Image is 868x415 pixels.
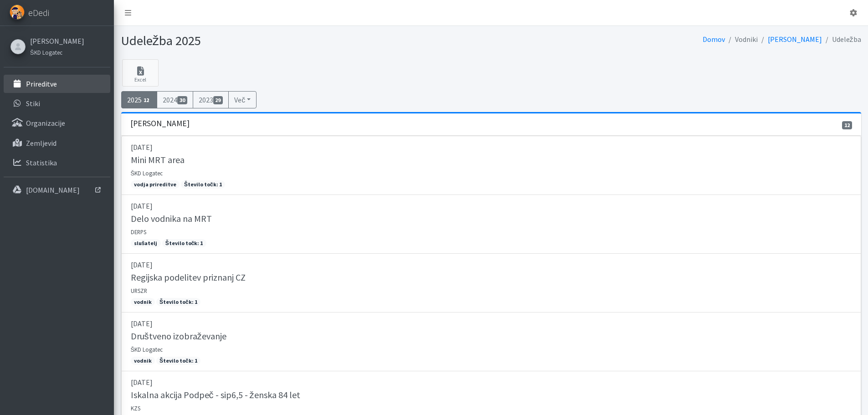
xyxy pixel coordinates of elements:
span: 30 [177,96,187,104]
small: ŠKD Logatec [30,49,62,56]
span: vodnik [131,357,155,365]
a: [PERSON_NAME] [768,35,822,44]
button: Več [228,91,257,108]
h3: [PERSON_NAME] [130,119,190,128]
span: 12 [842,121,852,129]
a: ŠKD Logatec [30,46,84,57]
small: KZS [131,405,140,412]
span: slušatelj [131,239,161,247]
a: 202430 [157,91,193,108]
a: Domov [703,35,725,44]
span: Število točk: 1 [156,357,200,365]
li: Udeležba [822,33,861,46]
small: DERPS [131,228,146,236]
a: [DATE] Društveno izobraževanje ŠKD Logatec vodnik Število točk: 1 [121,313,861,371]
a: [DATE] Regijska podelitev priznanj CZ URSZR vodnik Število točk: 1 [121,254,861,313]
p: Prireditve [26,79,57,88]
span: vodja prireditve [131,180,180,189]
span: Število točk: 1 [162,239,206,247]
p: Stiki [26,99,40,108]
a: Prireditve [4,75,110,93]
span: eDedi [28,6,49,20]
small: ŠKD Logatec [131,169,163,177]
a: 202512 [121,91,158,108]
p: [DOMAIN_NAME] [26,185,80,195]
li: Vodniki [725,33,758,46]
img: eDedi [10,5,25,20]
a: [PERSON_NAME] [30,36,84,46]
h5: Regijska podelitev priznanj CZ [131,272,246,283]
p: Organizacije [26,118,65,128]
a: 202329 [193,91,229,108]
a: Organizacije [4,114,110,132]
p: [DATE] [131,142,852,153]
span: 29 [213,96,223,104]
h1: Udeležba 2025 [121,33,488,49]
a: Zemljevid [4,134,110,152]
p: [DATE] [131,259,852,270]
h5: Delo vodnika na MRT [131,213,212,224]
a: [DATE] Delo vodnika na MRT DERPS slušatelj Število točk: 1 [121,195,861,254]
p: Statistika [26,158,57,167]
small: URSZR [131,287,147,294]
h5: Iskalna akcija Podpeč - sip6,5 - ženska 84 let [131,389,300,400]
a: [DOMAIN_NAME] [4,181,110,199]
p: Zemljevid [26,138,56,148]
a: Stiki [4,94,110,113]
span: Število točk: 1 [156,298,200,306]
span: vodnik [131,298,155,306]
small: ŠKD Logatec [131,346,163,353]
span: 12 [142,96,152,104]
p: [DATE] [131,377,852,388]
span: Število točk: 1 [181,180,225,189]
a: Excel [122,59,159,87]
a: [DATE] Mini MRT area ŠKD Logatec vodja prireditve Število točk: 1 [121,136,861,195]
h5: Društveno izobraževanje [131,331,226,342]
h5: Mini MRT area [131,154,185,165]
p: [DATE] [131,318,852,329]
a: Statistika [4,154,110,172]
p: [DATE] [131,200,852,211]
